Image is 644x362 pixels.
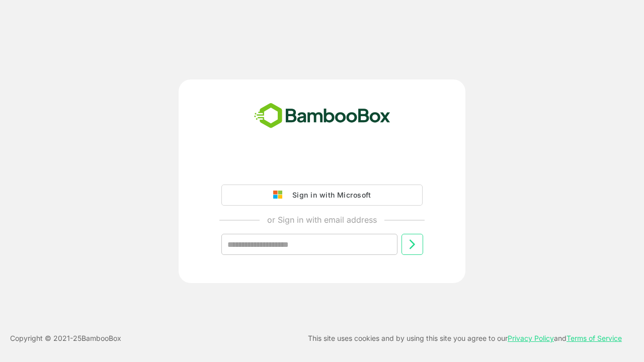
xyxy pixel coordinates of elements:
a: Privacy Policy [508,334,554,342]
p: Copyright © 2021- 25 BambooBox [10,332,121,344]
img: google [273,191,287,200]
a: Terms of Service [567,334,622,342]
img: bamboobox [249,100,396,133]
div: Sign in with Microsoft [287,189,371,202]
button: Sign in with Microsoft [221,185,423,206]
p: This site uses cookies and by using this site you agree to our and [308,332,622,344]
p: or Sign in with email address [267,214,377,226]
